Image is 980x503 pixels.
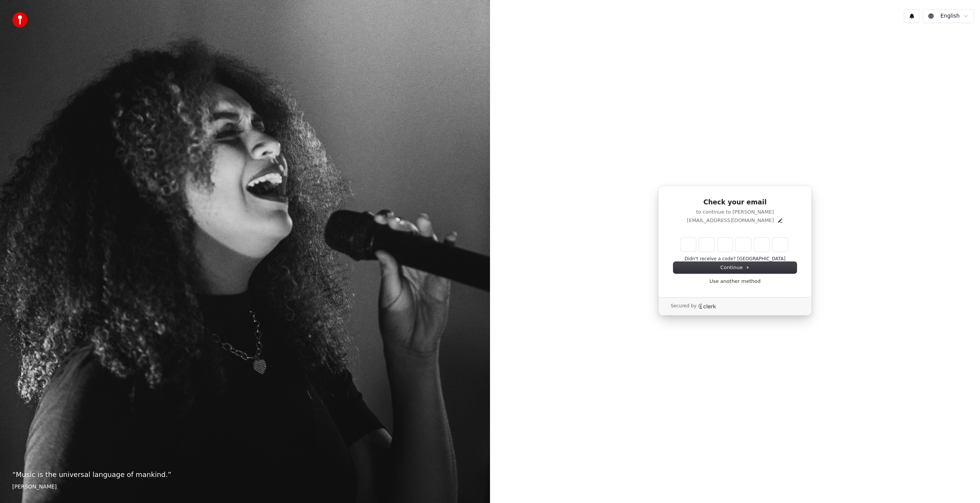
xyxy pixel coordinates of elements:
[699,238,714,251] input: Digit 2
[673,262,797,273] button: Continue
[671,303,696,309] p: Secured by
[736,238,751,251] input: Digit 4
[12,12,28,28] img: youka
[777,217,783,224] button: Edit
[12,483,478,491] footer: [PERSON_NAME]
[673,209,797,216] p: to continue to [PERSON_NAME]
[720,264,750,271] span: Continue
[709,278,761,285] a: Use another method
[673,198,797,207] h1: Check your email
[717,238,733,251] input: Digit 3
[681,238,696,251] input: Enter verification code. Digit 1
[754,238,769,251] input: Digit 5
[687,217,774,224] p: [EMAIL_ADDRESS][DOMAIN_NAME]
[679,236,789,253] div: Verification code input
[684,256,786,262] button: Didn't receive a code? [GEOGRAPHIC_DATA]
[698,304,716,309] a: Clerk logo
[773,238,788,251] input: Digit 6
[12,469,478,480] p: “ Music is the universal language of mankind. ”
